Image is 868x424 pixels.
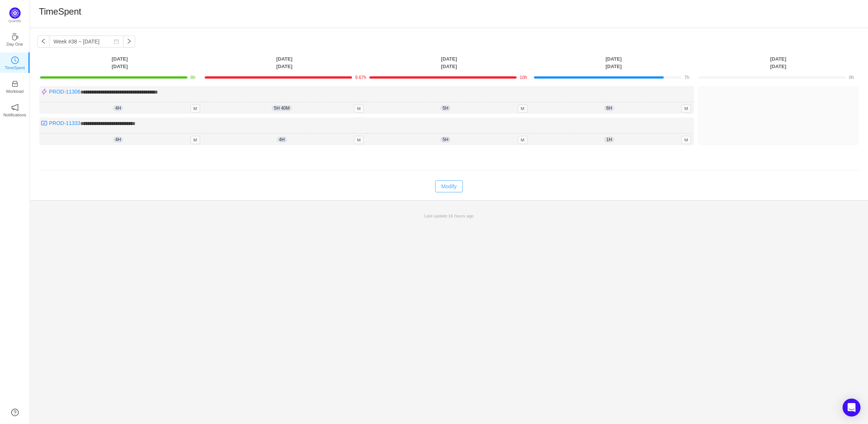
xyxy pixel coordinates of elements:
[849,75,854,80] span: 0h
[440,105,450,111] span: 5h
[843,399,861,417] div: Open Intercom Messenger
[11,82,19,90] a: icon: inboxWorkload
[355,75,366,80] span: 9.67h
[49,89,80,95] a: PROD-11306
[11,33,19,40] i: icon: coffee
[11,57,19,64] i: icon: clock-circle
[37,55,202,70] th: [DATE] [DATE]
[113,137,123,143] span: 4h
[11,409,19,416] a: icon: question-circle
[49,36,123,48] input: Select a week
[41,89,47,95] img: 10307
[9,7,21,19] img: Quantify
[190,136,200,144] span: M
[11,106,19,113] a: icon: notificationNotifications
[39,6,81,17] h1: TimeSpent
[696,55,861,70] th: [DATE] [DATE]
[272,105,292,111] span: 5h 40m
[11,35,19,43] a: icon: coffeeDay One
[41,120,47,126] img: 10300
[113,105,123,111] span: 4h
[11,104,19,111] i: icon: notification
[9,19,21,24] p: Quantify
[531,55,696,70] th: [DATE] [DATE]
[518,104,528,113] span: M
[123,36,135,48] button: icon: right
[448,213,474,218] span: 16 hours ago
[11,59,19,66] a: icon: clock-circleTimeSpent
[190,104,200,113] span: M
[5,64,25,71] p: TimeSpent
[424,213,474,218] span: Last update:
[114,39,119,44] i: icon: calendar
[354,104,364,113] span: M
[190,75,195,80] span: 8h
[277,137,287,143] span: 4h
[520,75,527,80] span: 10h
[49,120,80,126] a: PROD-11333
[354,136,364,144] span: M
[3,112,26,118] p: Notifications
[11,80,19,88] i: icon: inbox
[681,136,691,144] span: M
[684,75,689,80] span: 7h
[6,88,24,95] p: Workload
[367,55,531,70] th: [DATE] [DATE]
[681,104,691,113] span: M
[604,137,614,143] span: 1h
[518,136,528,144] span: M
[6,41,23,48] p: Day One
[440,137,450,143] span: 5h
[37,36,49,48] button: icon: left
[604,105,614,111] span: 6h
[435,180,462,192] button: Modify
[202,55,367,70] th: [DATE] [DATE]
